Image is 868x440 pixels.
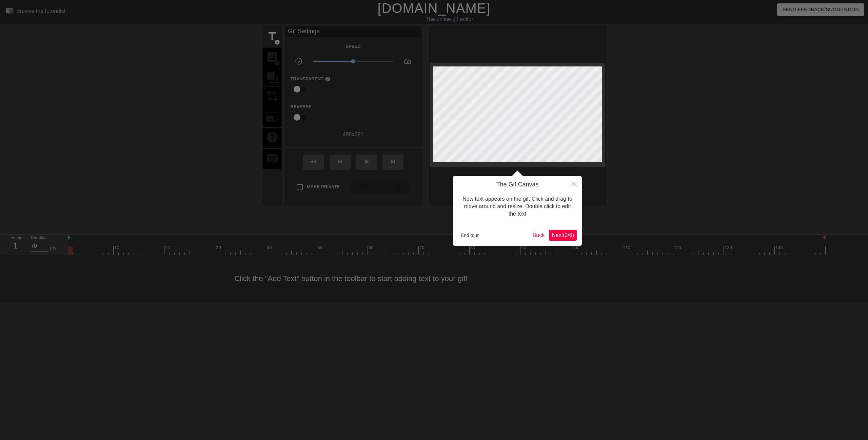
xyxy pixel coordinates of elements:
h4: The Gif Canvas [458,181,577,188]
span: Next ( 2 / 6 ) [552,232,574,238]
button: Close [567,176,582,192]
div: New text appears on the gif. Click and drag to move around and resize. Double click to edit the text [458,188,577,225]
button: Next [549,230,577,241]
button: Back [530,230,548,241]
button: End tour [458,230,481,240]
